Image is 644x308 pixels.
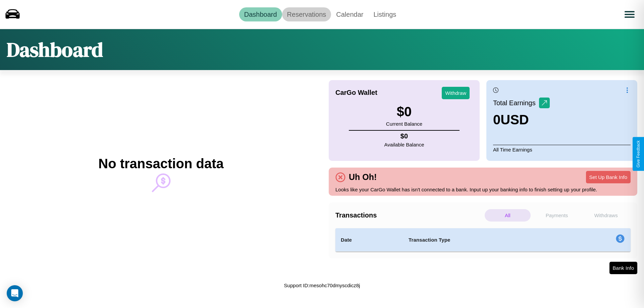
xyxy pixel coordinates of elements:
p: Payments [534,209,580,222]
h3: 0 USD [493,112,550,127]
p: Looks like your CarGo Wallet has isn't connected to a bank. Input up your banking info to finish ... [335,185,631,194]
h4: Uh Oh! [345,172,380,182]
h2: No transaction data [98,156,223,171]
a: Calendar [331,7,368,21]
h4: Date [341,236,398,244]
table: simple table [335,228,631,252]
button: Bank Info [609,262,637,274]
a: Dashboard [239,7,282,21]
h3: $ 0 [386,104,422,119]
a: Listings [368,7,401,21]
button: Set Up Bank Info [586,171,631,183]
h4: CarGo Wallet [335,89,377,97]
h4: $ 0 [384,132,424,140]
button: Withdraw [442,87,470,99]
a: Reservations [282,7,331,21]
p: Available Balance [384,140,424,149]
h4: Transaction Type [409,236,561,244]
div: Give Feedback [636,140,641,168]
p: All Time Earnings [493,145,631,154]
p: Total Earnings [493,97,539,109]
p: Support ID: mesohc70dmyscdicz8j [284,281,360,290]
h4: Transactions [335,211,483,219]
button: Open menu [620,5,639,24]
div: Open Intercom Messenger [7,285,23,301]
p: All [485,209,531,222]
p: Current Balance [386,119,422,128]
p: Withdraws [583,209,629,222]
h1: Dashboard [7,36,103,63]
